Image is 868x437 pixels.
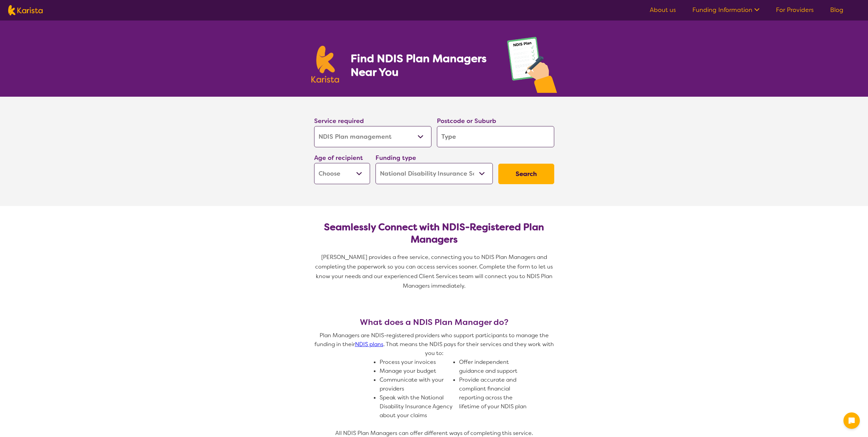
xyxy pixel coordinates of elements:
a: NDIS plans [355,341,383,348]
img: Karista logo [8,5,43,15]
li: Manage your budget [380,367,454,375]
li: Process your invoices [380,358,454,367]
span: [PERSON_NAME] provides a free service, connecting you to NDIS Plan Managers and completing the pa... [315,254,554,289]
a: Funding Information [692,6,760,14]
li: Speak with the National Disability Insurance Agency about your claims [380,393,454,420]
a: About us [650,6,676,14]
button: Search [498,164,554,184]
a: For Providers [776,6,814,14]
a: Blog [830,6,843,14]
li: Offer independent guidance and support [459,358,533,375]
label: Postcode or Suburb [437,117,496,125]
li: Provide accurate and compliant financial reporting across the lifetime of your NDIS plan [459,375,533,411]
img: Karista logo [311,46,339,83]
img: plan-management [507,37,557,97]
li: Communicate with your providers [380,375,454,393]
h1: Find NDIS Plan Managers Near You [351,52,493,79]
h3: What does a NDIS Plan Manager do? [311,317,557,327]
p: Plan Managers are NDIS-registered providers who support participants to manage the funding in the... [311,331,557,358]
label: Age of recipient [314,154,363,162]
label: Service required [314,117,364,125]
label: Funding type [376,154,416,162]
input: Type [437,126,554,147]
h2: Seamlessly Connect with NDIS-Registered Plan Managers [320,221,549,246]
